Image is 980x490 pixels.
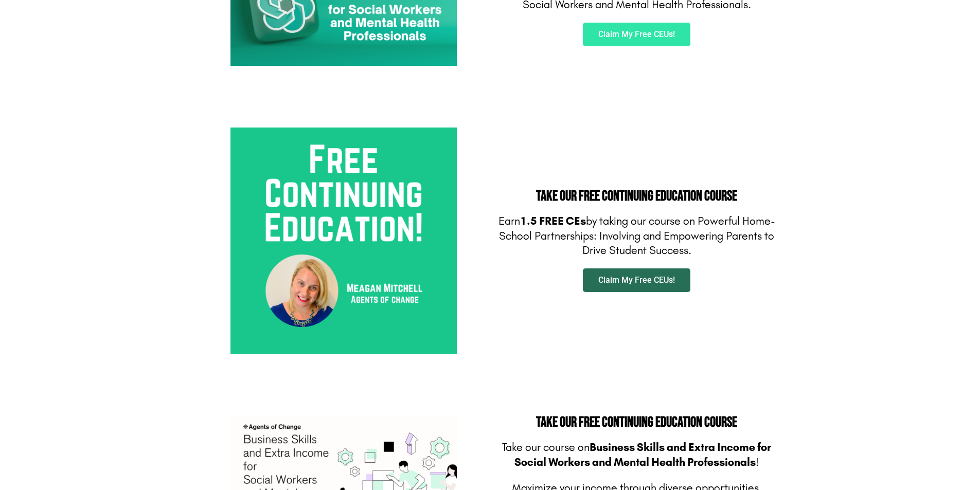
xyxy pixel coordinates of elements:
b: 1.5 FREE CEs [520,214,586,228]
a: Claim My Free CEUs! [583,23,690,46]
p: Take our course on ! [495,440,778,469]
a: Claim My Free CEUs! [583,268,690,292]
p: Earn by taking our course on Powerful Home-School Partnerships: Involving and Empowering Parents ... [495,214,778,258]
h2: Take Our FREE Continuing Education Course [495,415,778,430]
h2: Take Our FREE Continuing Education Course [495,189,778,204]
span: Claim My Free CEUs! [598,30,675,39]
span: Claim My Free CEUs! [598,276,675,284]
b: Business Skills and Extra Income for Social Workers and Mental Health Professionals [514,441,771,469]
